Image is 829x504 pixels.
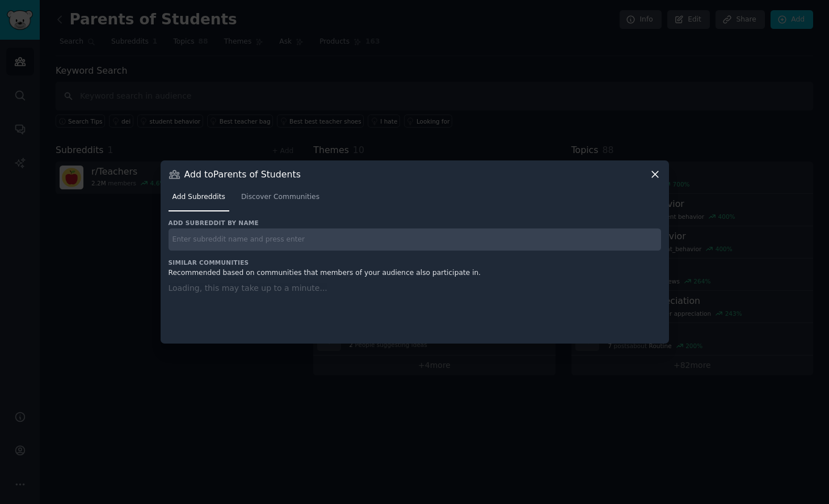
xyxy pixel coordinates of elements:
div: Recommended based on communities that members of your audience also participate in. [169,268,661,278]
h3: Add to Parents of Students [184,168,301,180]
a: Add Subreddits [169,188,229,211]
div: Loading, this may take up to a minute... [169,282,661,330]
h3: Add subreddit by name [169,219,661,227]
h3: Similar Communities [169,259,661,266]
span: Discover Communities [241,192,319,202]
input: Enter subreddit name and press enter [169,228,661,251]
a: Discover Communities [237,188,323,211]
span: Add Subreddits [172,192,225,202]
